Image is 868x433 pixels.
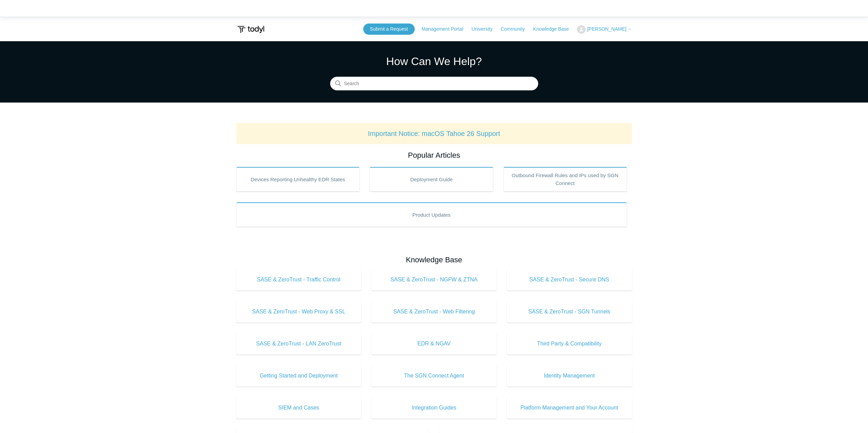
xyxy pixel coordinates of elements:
span: SIEM and Cases [247,404,351,412]
a: Knowledge Base [533,26,576,33]
a: Product Updates [236,202,627,227]
span: SASE & ZeroTrust - LAN ZeroTrust [247,340,351,348]
span: Platform Management and Your Account [517,404,622,412]
a: Important Notice: macOS Tahoe 26 Support [368,130,500,137]
a: Identity Management [507,365,632,387]
a: Outbound Firewall Rules and IPs used by SGN Connect [503,167,627,191]
a: Devices Reporting Unhealthy EDR States [236,167,360,191]
a: Third Party & Compatibility [507,333,632,355]
a: SASE & ZeroTrust - LAN ZeroTrust [236,333,362,355]
a: SASE & ZeroTrust - Secure DNS [507,269,632,291]
a: Submit a Request [363,24,415,35]
a: EDR & NGAV [371,333,497,355]
a: Getting Started and Deployment [236,365,362,387]
img: Todyl Support Center Help Center home page [236,23,265,36]
span: SASE & ZeroTrust - Secure DNS [517,276,622,284]
h2: Knowledge Base [236,254,632,265]
a: SASE & ZeroTrust - NGFW & ZTNA [371,269,497,291]
span: SASE & ZeroTrust - Web Filtering [382,308,486,316]
span: Identity Management [517,372,622,380]
a: SASE & ZeroTrust - SGN Tunnels [507,301,632,323]
span: Third Party & Compatibility [517,340,622,348]
a: Community [501,26,532,33]
span: EDR & NGAV [382,340,486,348]
span: SASE & ZeroTrust - SGN Tunnels [517,308,622,316]
input: Search [330,77,538,91]
span: The SGN Connect Agent [382,372,486,380]
span: Integration Guides [382,404,486,412]
a: Deployment Guide [370,167,493,191]
a: Management Portal [422,26,470,33]
a: The SGN Connect Agent [371,365,497,387]
a: University [471,26,499,33]
span: [PERSON_NAME] [587,26,626,32]
a: SASE & ZeroTrust - Web Filtering [371,301,497,323]
a: SIEM and Cases [236,397,362,419]
a: Platform Management and Your Account [507,397,632,419]
h2: Popular Articles [236,150,632,161]
span: SASE & ZeroTrust - Traffic Control [247,276,351,284]
a: SASE & ZeroTrust - Traffic Control [236,269,362,291]
a: Integration Guides [371,397,497,419]
button: [PERSON_NAME] [577,25,632,34]
span: SASE & ZeroTrust - Web Proxy & SSL [247,308,351,316]
span: Getting Started and Deployment [247,372,351,380]
span: SASE & ZeroTrust - NGFW & ZTNA [382,276,486,284]
h1: How Can We Help? [330,53,538,69]
a: SASE & ZeroTrust - Web Proxy & SSL [236,301,362,323]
